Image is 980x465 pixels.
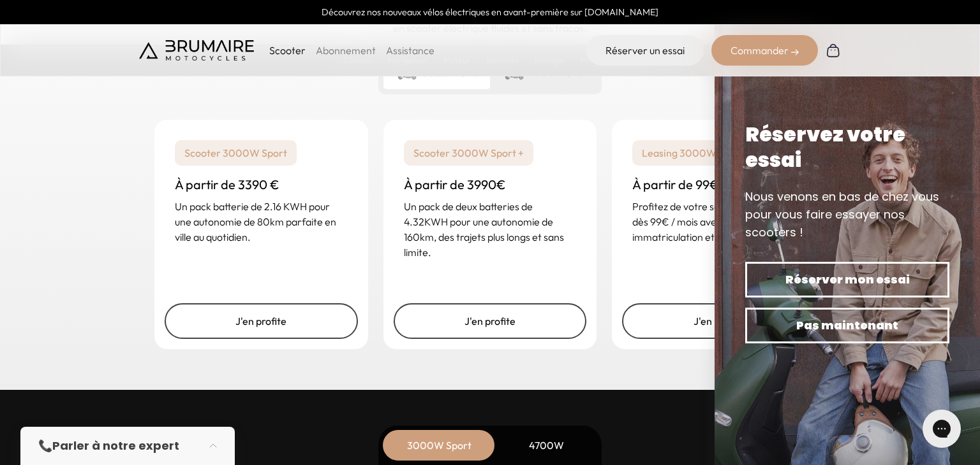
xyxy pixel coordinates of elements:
iframe: Gorgias live chat messenger [916,405,967,452]
p: Leasing 3000W Sport [632,140,754,166]
p: Scooter 3000W Sport + [404,140,533,166]
img: Brumaire Motocycles [139,40,254,61]
a: Réserver un essai [586,35,704,66]
a: J'en profite [622,303,815,339]
div: Commander [711,35,818,66]
p: Profitez de votre scooter Brumaire dès 99€ / mois avec maintenance, immatriculation et livraison ... [632,199,805,245]
a: J'en profite [394,303,587,339]
p: Un pack batterie de 2.16 KWH pour une autonomie de 80km parfaite en ville au quotidien. [175,199,348,245]
p: Scooter 3000W Sport [175,140,297,166]
h3: À partir de 99€ / mois [632,176,805,194]
img: right-arrow-2.png [791,48,799,56]
p: Un pack de deux batteries de 4.32KWH pour une autonomie de 160km, des trajets plus longs et sans ... [404,199,577,260]
a: Assistance [386,44,434,57]
a: Abonnement [316,44,376,57]
p: Scooter [269,43,306,58]
div: 3000W Sport [388,430,490,461]
div: 4700W [495,430,597,461]
img: Panier [826,43,841,58]
h3: À partir de 3390 € [175,176,348,194]
a: J'en profite [165,303,358,339]
h3: À partir de 3990€ [404,176,577,194]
